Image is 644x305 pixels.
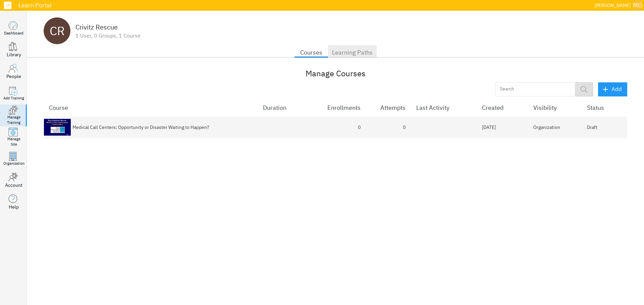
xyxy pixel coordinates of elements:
[311,117,366,138] td: 0
[3,161,24,166] div: Organization
[5,182,22,188] div: Account
[4,30,23,36] div: Dashboard
[44,17,70,44] div: CR
[633,0,643,10] div: MO
[595,1,631,10] div: [PERSON_NAME]
[72,124,209,131] div: Medical Call Centers: Opportunity or Disaster Waiting to Happen?
[327,104,369,111] span: Enrollments
[15,2,592,8] div: Learn Portal
[44,68,627,79] div: Manage Courses
[7,115,20,125] div: Manage Training
[49,104,77,111] span: Course
[582,117,627,138] td: Draft
[598,82,627,96] button: Add
[263,104,295,111] span: Duration
[416,104,458,111] span: Last Activity
[482,104,512,111] span: Created
[9,204,19,210] div: Help
[7,51,21,58] div: Library
[299,47,324,58] span: Courses
[75,32,141,39] div: 1 User, 0 Groups, 1 Course
[3,96,24,101] div: Add Training
[528,117,582,138] td: Organization
[366,117,411,138] td: 0
[603,84,622,94] span: Add
[380,104,414,111] span: Attempts
[7,137,20,147] div: Manage Site
[533,104,566,111] span: Visibility
[495,83,568,96] input: Search
[6,73,21,80] div: People
[587,104,613,111] span: Status
[332,47,373,58] span: Learning Paths
[75,23,141,31] div: Crivitz Rescue
[44,119,71,136] img: Medical Call Centers: Opportunity or Disaster Waiting to Happen? preview
[477,117,528,138] td: [DATE]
